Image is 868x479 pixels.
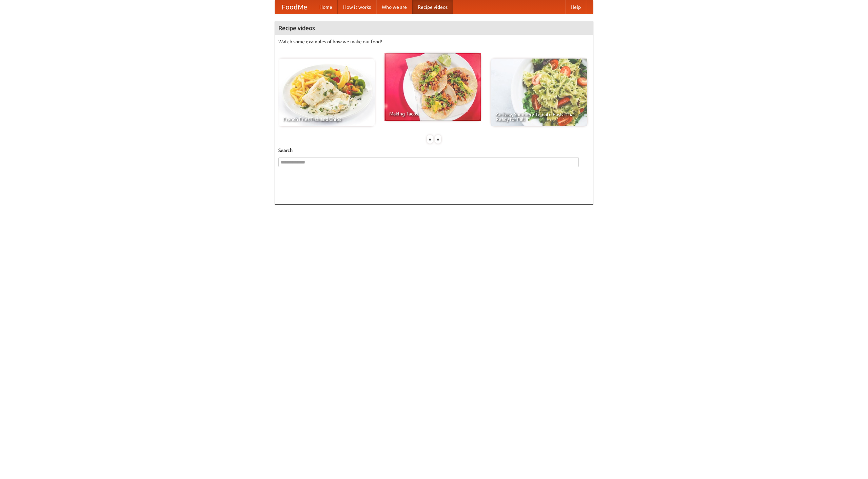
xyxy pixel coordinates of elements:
[275,21,593,35] h4: Recipe videos
[283,117,370,122] span: French Fries Fish and Chips
[278,38,590,45] p: Watch some examples of how we make our food!
[384,53,481,121] a: Making Tacos
[412,0,453,14] a: Recipe videos
[491,59,587,126] a: An Easy, Summery Tomato Pasta That's Ready for Fall
[338,0,376,14] a: How it works
[314,0,338,14] a: Home
[275,0,314,14] a: FoodMe
[435,135,441,144] div: »
[389,111,476,116] span: Making Tacos
[496,112,583,122] span: An Easy, Summery Tomato Pasta That's Ready for Fall
[278,59,375,126] a: French Fries Fish and Chips
[376,0,412,14] a: Who we are
[427,135,433,144] div: «
[565,0,586,14] a: Help
[278,147,590,154] h5: Search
